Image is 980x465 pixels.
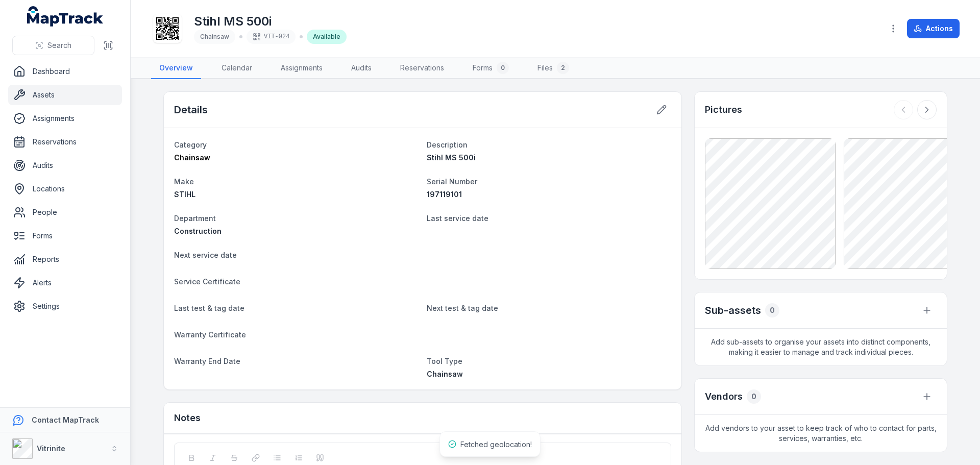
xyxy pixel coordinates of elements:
h3: Pictures [705,103,742,117]
a: Forms [8,226,122,246]
span: Stihl MS 500i [427,153,476,162]
span: Warranty Certificate [174,330,246,339]
span: 197119101 [427,190,462,199]
span: Last test & tag date [174,304,244,312]
a: Reservations [8,132,122,152]
a: Overview [151,58,201,79]
a: Calendar [213,58,260,79]
strong: Vitrinite [37,444,65,453]
span: Serial Number [427,177,477,186]
h3: Vendors [705,389,743,404]
button: Search [12,36,94,55]
span: STIHL [174,190,195,199]
a: Forms0 [464,58,517,79]
h2: Sub-assets [705,303,761,317]
a: Assignments [273,58,331,79]
span: Add vendors to your asset to keep track of who to contact for parts, services, warranties, etc. [695,415,947,452]
span: Last service date [427,214,488,223]
span: Department [174,214,216,223]
a: Dashboard [8,61,122,82]
a: Audits [343,58,380,79]
a: Audits [8,155,122,176]
span: Tool Type [427,357,462,365]
span: Category [174,140,207,149]
a: People [8,202,122,223]
span: Description [427,140,468,149]
div: VIT-024 [247,30,296,44]
span: Search [47,40,71,51]
span: Construction [174,227,222,235]
a: Reports [8,249,122,270]
span: Next service date [174,251,237,259]
button: Actions [907,19,960,38]
a: Reservations [392,58,452,79]
span: Chainsaw [427,370,463,378]
span: Add sub-assets to organise your assets into distinct components, making it easier to manage and t... [695,329,947,365]
div: Available [307,30,347,44]
a: Locations [8,179,122,199]
div: 0 [497,62,509,74]
strong: Contact MapTrack [32,415,99,424]
span: Chainsaw [174,153,210,162]
a: Settings [8,296,122,316]
span: Chainsaw [200,33,229,40]
a: Assets [8,85,122,105]
span: Next test & tag date [427,304,498,312]
h3: Notes [174,411,201,425]
span: Make [174,177,194,186]
a: Files2 [529,58,577,79]
span: Fetched geolocation! [460,440,532,449]
a: Assignments [8,108,122,129]
div: 0 [765,303,779,317]
span: Service Certificate [174,277,240,286]
a: Alerts [8,273,122,293]
span: Warranty End Date [174,357,240,365]
div: 2 [557,62,569,74]
a: MapTrack [27,6,104,27]
div: 0 [747,389,761,404]
h1: Stihl MS 500i [194,13,347,30]
h2: Details [174,103,208,117]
